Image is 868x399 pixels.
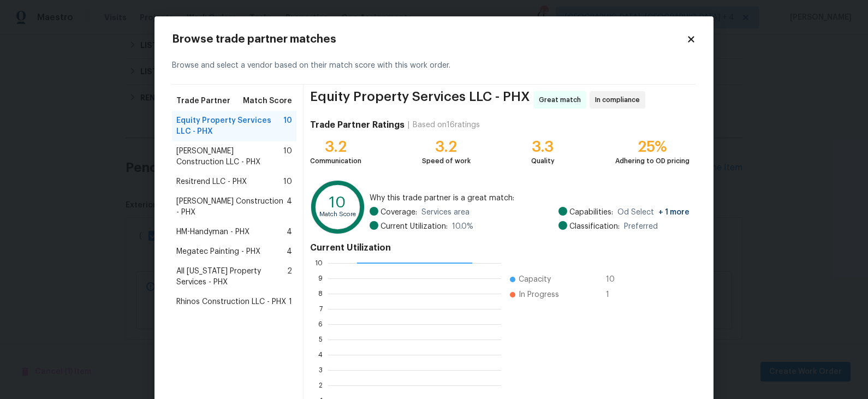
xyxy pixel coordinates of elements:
[319,306,323,312] text: 7
[519,289,559,300] span: In Progress
[615,156,689,166] div: Adhering to OD pricing
[318,290,323,297] text: 8
[176,96,230,106] span: Trade Partner
[319,336,323,343] text: 5
[315,260,323,266] text: 10
[422,141,471,152] div: 3.2
[595,94,644,105] span: In compliance
[172,34,686,45] h2: Browse trade partner matches
[310,141,361,152] div: 3.2
[176,196,287,218] span: [PERSON_NAME] Construction - PHX
[310,156,361,166] div: Communication
[569,221,620,232] span: Classification:
[452,221,473,232] span: 10.0 %
[413,120,480,130] div: Based on 16 ratings
[287,227,292,237] span: 4
[287,246,292,257] span: 4
[615,141,689,152] div: 25%
[318,275,323,282] text: 9
[310,242,689,253] h4: Current Utilization
[176,176,247,187] span: Resitrend LLC - PHX
[531,141,555,152] div: 3.3
[421,207,469,218] span: Services area
[176,246,260,257] span: Megatec Painting - PHX
[176,266,287,288] span: All [US_STATE] Property Services - PHX
[617,207,689,218] span: Od Select
[283,146,292,168] span: 10
[381,207,417,218] span: Coverage:
[176,146,283,168] span: [PERSON_NAME] Construction LLC - PHX
[319,382,323,389] text: 2
[381,221,448,232] span: Current Utilization:
[176,227,249,237] span: HM-Handyman - PHX
[283,115,292,137] span: 10
[531,156,555,166] div: Quality
[329,195,346,210] text: 10
[569,207,613,218] span: Capabilities:
[606,274,623,285] span: 10
[176,296,286,307] span: Rhinos Construction LLC - PHX
[287,266,292,288] span: 2
[519,274,551,285] span: Capacity
[310,91,530,109] span: Equity Property Services LLC - PHX
[318,352,323,358] text: 4
[319,367,323,373] text: 3
[319,211,356,217] text: Match Score
[176,115,283,137] span: Equity Property Services LLC - PHX
[243,96,292,106] span: Match Score
[658,209,689,216] span: + 1 more
[283,176,292,187] span: 10
[422,156,471,166] div: Speed of work
[287,196,292,218] span: 4
[310,120,405,130] h4: Trade Partner Ratings
[289,296,292,307] span: 1
[539,94,585,105] span: Great match
[318,321,323,327] text: 6
[172,47,696,85] div: Browse and select a vendor based on their match score with this work order.
[606,289,623,300] span: 1
[405,120,413,130] div: |
[624,221,658,232] span: Preferred
[370,193,689,204] span: Why this trade partner is a great match:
